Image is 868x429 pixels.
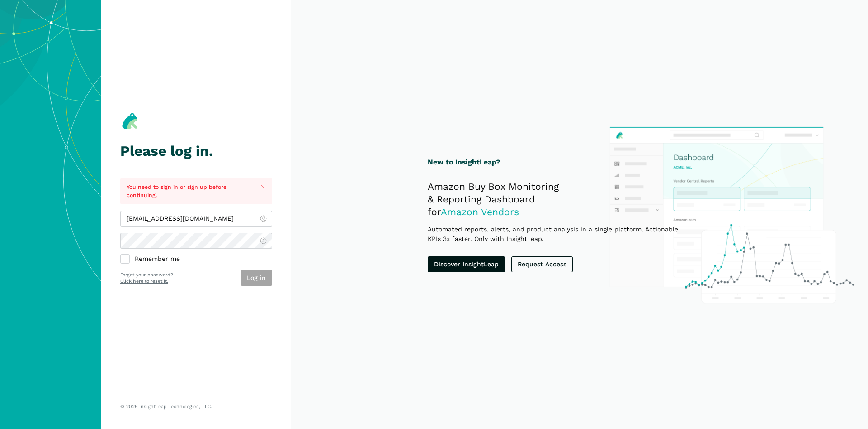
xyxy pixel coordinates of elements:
[257,181,269,193] button: Close
[605,122,858,307] img: InsightLeap Product
[120,255,272,264] label: Remember me
[511,256,573,272] a: Request Access
[120,271,173,279] p: Forgot your password?
[428,225,692,244] p: Automated reports, alerts, and product analysis in a single platform. Actionable KPIs 3x faster. ...
[120,211,272,227] input: admin@insightleap.com
[120,143,272,159] h1: Please log in.
[127,183,251,200] p: You need to sign in or sign up before continuing.
[428,180,692,218] h2: Amazon Buy Box Monitoring & Reporting Dashboard for
[120,404,272,410] p: © 2025 InsightLeap Technologies, LLC.
[120,278,168,284] a: Click here to reset it.
[428,157,692,168] h1: New to InsightLeap?
[441,206,519,217] span: Amazon Vendors
[428,256,505,272] a: Discover InsightLeap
